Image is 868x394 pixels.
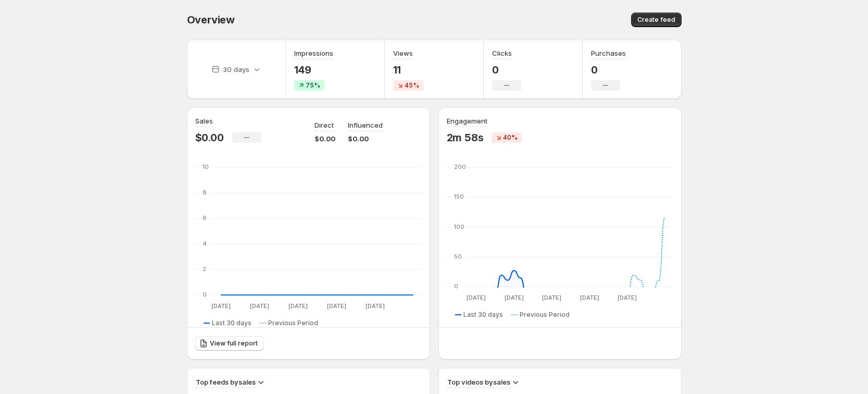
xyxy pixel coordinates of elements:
[203,291,207,298] text: 0
[315,120,334,130] p: Direct
[195,336,264,351] a: View full report
[195,116,213,126] h3: Sales
[365,302,384,310] text: [DATE]
[203,214,207,221] text: 6
[454,193,464,200] text: 150
[187,14,235,26] span: Overview
[211,302,230,310] text: [DATE]
[542,294,561,301] text: [DATE]
[618,294,637,301] text: [DATE]
[348,120,383,130] p: Influenced
[447,116,487,126] h3: Engagement
[492,48,512,58] h3: Clicks
[467,294,486,301] text: [DATE]
[492,64,521,76] p: 0
[454,282,458,290] text: 0
[212,319,251,327] span: Last 30 days
[447,377,510,387] h3: Top videos by sales
[580,294,599,301] text: [DATE]
[203,240,207,247] text: 4
[393,48,413,58] h3: Views
[315,133,335,144] p: $0.00
[203,163,209,170] text: 10
[447,131,484,144] p: 2m 58s
[503,133,518,142] span: 40%
[454,223,464,230] text: 100
[454,163,466,170] text: 200
[520,311,570,319] span: Previous Period
[223,64,249,75] p: 30 days
[294,64,333,76] p: 149
[591,64,626,76] p: 0
[591,48,626,58] h3: Purchases
[294,48,333,58] h3: Impressions
[196,377,256,387] h3: Top feeds by sales
[288,302,307,310] text: [DATE]
[504,294,523,301] text: [DATE]
[631,13,682,27] button: Create feed
[393,64,423,76] p: 11
[637,16,675,24] span: Create feed
[405,81,419,90] span: 45%
[203,189,207,196] text: 8
[268,319,318,327] span: Previous Period
[203,265,206,273] text: 2
[463,311,503,319] span: Last 30 days
[249,302,269,310] text: [DATE]
[195,131,224,144] p: $0.00
[210,339,258,348] span: View full report
[326,302,346,310] text: [DATE]
[348,133,383,144] p: $0.00
[306,81,320,90] span: 75%
[454,253,462,260] text: 50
